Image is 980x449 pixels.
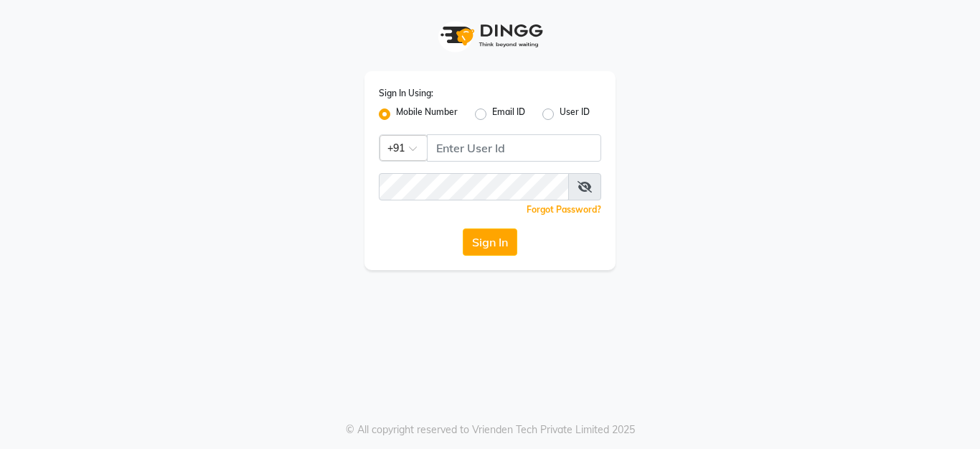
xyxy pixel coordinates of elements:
[560,106,590,123] label: User ID
[492,106,525,123] label: Email ID
[463,228,517,256] button: Sign In
[379,87,433,100] label: Sign In Using:
[427,134,601,162] input: Username
[396,106,458,123] label: Mobile Number
[527,204,601,215] a: Forgot Password?
[379,173,569,200] input: Username
[433,14,547,57] img: logo1.svg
